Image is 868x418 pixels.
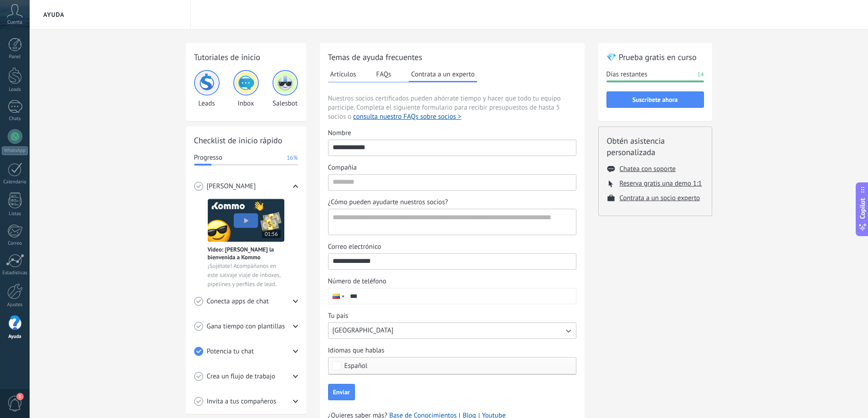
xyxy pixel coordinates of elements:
div: Chats [2,116,28,122]
span: [GEOGRAPHIC_DATA] [333,326,394,335]
span: Vídeo: [PERSON_NAME] la bienvenida a Kommo [208,246,284,261]
span: Español [344,363,368,369]
span: Conecta apps de chat [207,297,269,306]
input: Correo electrónico [329,254,576,268]
button: consulta nuestro FAQs sobre socios > [353,112,461,121]
span: Gana tiempo con plantillas [207,322,285,331]
span: ¡Sujétate! Acompáñanos en este salvaje viaje de inboxes, pipelines y perfiles de lead. [208,262,284,289]
h2: Checklist de inicio rápido [194,135,298,146]
button: Chatea con soporte [620,165,676,173]
textarea: ¿Cómo pueden ayudarte nuestros socios? [329,209,574,235]
span: Idiomas que hablas [328,346,385,355]
div: Correo [2,241,28,247]
input: Compañía [329,175,576,189]
div: Panel [2,54,28,60]
span: 1 [16,393,24,400]
div: Salesbot [272,70,298,108]
div: Estadísticas [2,270,28,276]
div: Leads [2,87,28,93]
span: Correo electrónico [328,242,381,252]
span: Progresso [194,153,222,162]
h2: Tutoriales de inicio [194,51,298,63]
span: Nombre [328,129,351,138]
div: Calendario [2,179,28,185]
span: Crea un flujo de trabajo [207,372,276,381]
span: Suscríbete ahora [632,96,678,103]
h2: Obtén asistencia personalizada [607,135,704,158]
div: Ayuda [2,334,28,340]
button: Contrata a un socio experto [620,194,700,202]
span: Tu país [328,312,349,321]
button: Reserva gratis una demo 1:1 [620,179,702,188]
input: Número de teléfono [346,288,576,304]
div: Inbox [233,70,259,108]
span: Copilot [858,198,867,219]
span: 16% [287,153,298,162]
button: FAQs [374,67,394,81]
div: Ajustes [2,302,28,308]
button: Suscríbete ahora [606,91,704,108]
div: Colombia: + 57 [329,288,346,304]
img: Meet video [208,199,284,242]
span: Potencia tu chat [207,347,254,356]
span: Invita a tus compañeros [207,397,277,406]
h2: 💎 Prueba gratis en curso [606,51,704,63]
h2: Temas de ayuda frecuentes [328,51,576,63]
div: Listas [2,211,28,217]
button: Enviar [328,384,355,400]
span: Nuestros socios certificados pueden ahórrate tiempo y hacer que todo tu equipo participe. Complet... [328,94,576,121]
button: Contrata a un experto [409,67,477,82]
span: Cuenta [7,20,22,25]
button: Tu país [328,322,576,339]
div: WhatsApp [2,146,28,155]
span: Número de teléfono [328,277,386,286]
span: Compañía [328,163,357,172]
span: 14 [697,70,704,79]
input: Nombre [329,140,576,155]
span: ¿Cómo pueden ayudarte nuestros socios? [328,198,448,207]
span: [PERSON_NAME] [207,182,256,191]
span: Enviar [333,389,350,395]
span: Días restantes [606,70,647,79]
div: Leads [194,70,220,108]
button: Artículos [328,67,359,81]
